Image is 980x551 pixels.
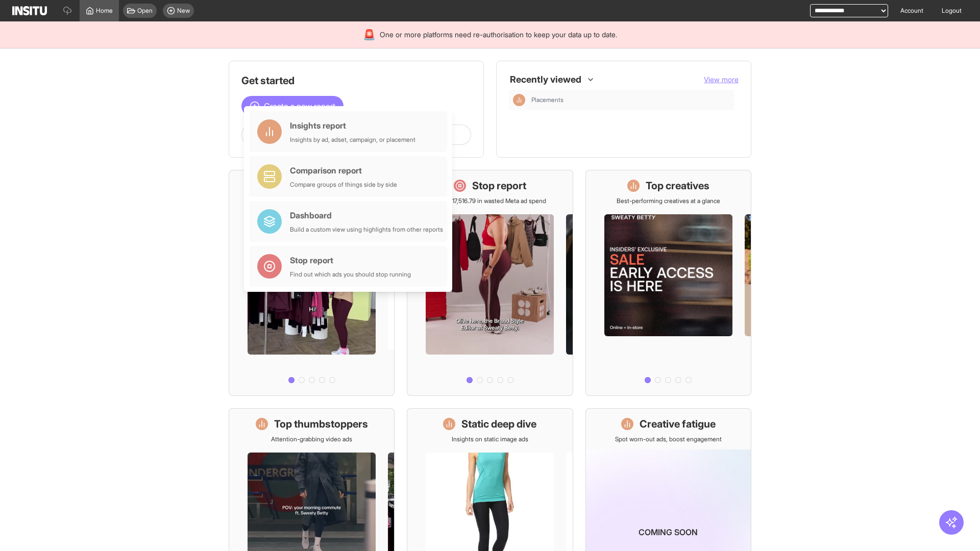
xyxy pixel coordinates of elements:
div: Insights report [290,119,415,132]
span: View more [704,75,739,84]
button: Create a new report [241,96,344,116]
div: Insights by ad, adset, campaign, or placement [290,136,415,144]
img: Logo [12,6,47,15]
button: View more [704,74,739,85]
div: Comparison report [290,164,397,177]
div: 🚨 [363,28,376,42]
h1: Top creatives [646,179,709,193]
div: Insights [513,94,525,106]
div: Dashboard [290,209,443,221]
div: Stop report [290,254,411,266]
h1: Stop report [472,179,526,193]
div: Find out which ads you should stop running [290,270,411,279]
a: Top creativesBest-performing creatives at a glance [585,170,751,396]
div: Compare groups of things side by side [290,181,397,189]
h1: Get started [241,73,471,88]
p: Best-performing creatives at a glance [617,197,720,205]
p: Insights on static image ads [452,435,528,443]
span: Home [96,7,113,15]
span: Open [137,7,153,15]
span: Create a new report [264,100,335,112]
p: Save £17,516.79 in wasted Meta ad spend [434,197,546,205]
a: Stop reportSave £17,516.79 in wasted Meta ad spend [407,170,573,396]
p: Attention-grabbing video ads [271,435,352,443]
span: Placements [531,96,563,104]
span: Placements [531,96,730,104]
div: Build a custom view using highlights from other reports [290,226,443,234]
h1: Static deep dive [461,417,536,431]
span: One or more platforms need re-authorisation to keep your data up to date. [380,30,617,40]
a: What's live nowSee all active ads instantly [229,170,395,396]
h1: Top thumbstoppers [274,417,368,431]
span: New [177,7,190,15]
